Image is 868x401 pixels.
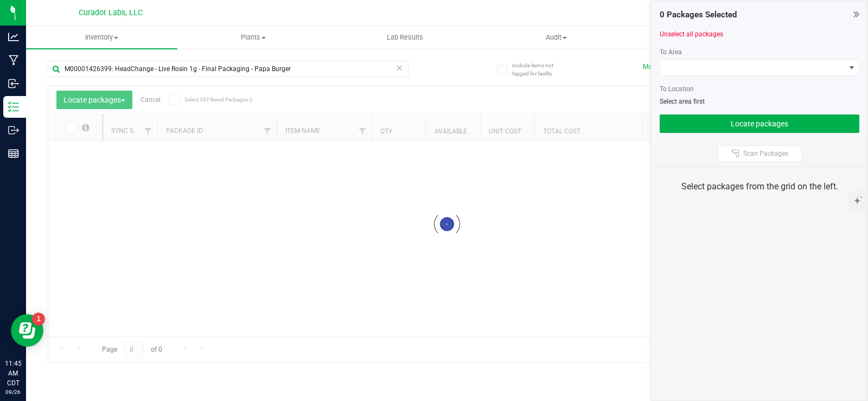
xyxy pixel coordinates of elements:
button: Manage package tags [643,62,708,72]
span: To Location [660,85,694,93]
inline-svg: Inventory [8,101,19,112]
span: Clear [395,61,403,75]
a: Plants [177,26,329,49]
span: Audit [481,33,631,42]
span: Inventory [26,33,177,42]
span: Include items not tagged for facility [512,61,566,78]
span: Scan Packages [743,149,788,158]
p: 09/26 [5,388,21,396]
p: 11:45 AM CDT [5,359,21,388]
button: Locate packages [660,114,859,133]
input: Search Package ID, Item Name, SKU, Lot or Part Number... [48,61,409,77]
span: Plants [178,33,328,42]
span: To Area [660,48,682,56]
div: Select packages from the grid on the left. [665,180,854,193]
span: Lab Results [372,33,438,42]
a: Inventory Counts [632,26,783,49]
iframe: Resource center [11,314,43,347]
inline-svg: Manufacturing [8,55,19,66]
a: Inventory [26,26,177,49]
inline-svg: Analytics [8,31,19,42]
inline-svg: Reports [8,148,19,159]
span: Curador Labs, LLC [79,8,143,17]
a: Lab Results [329,26,481,49]
a: Audit [481,26,632,49]
span: Select area first [660,98,705,105]
a: Unselect all packages [660,30,723,38]
button: Scan Packages [718,145,802,162]
inline-svg: Outbound [8,125,19,136]
inline-svg: Inbound [8,78,19,89]
iframe: Resource center unread badge [32,313,45,326]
